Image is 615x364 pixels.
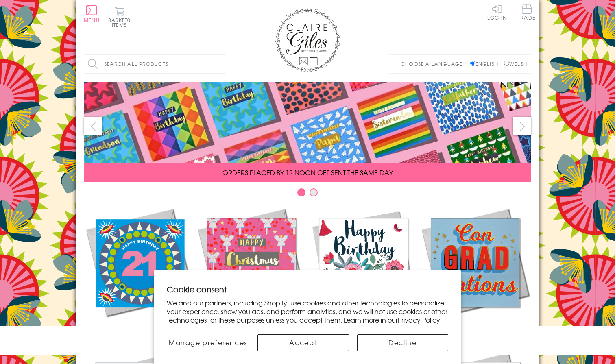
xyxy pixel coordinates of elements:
[84,188,531,201] div: Carousel Pagination
[108,7,131,27] button: Basket0 items
[487,4,507,20] a: Log In
[419,207,531,334] a: Academic
[167,299,448,324] p: We and our partners, including Shopify, use cookies and other technologies to personalize your ex...
[112,16,131,28] span: 0 items
[257,334,349,351] button: Accept
[84,16,100,24] span: Menu
[167,283,448,295] h2: Cookie consent
[504,60,527,68] label: Welsh
[357,334,449,351] button: Decline
[398,315,440,325] a: Privacy Policy
[470,61,475,66] input: English
[297,188,305,196] button: Carousel Page 1 (Current Slide)
[454,325,496,334] span: Academic
[84,5,100,22] button: Menu
[310,188,318,196] button: Carousel Page 2
[470,60,502,68] label: English
[275,8,340,72] img: Claire Giles Greetings Cards
[222,168,393,177] span: ORDERS PLACED BY 12 NOON GET SENT THE SAME DAY
[84,117,102,135] button: prev
[513,117,531,135] button: next
[518,4,535,22] a: Trade
[167,334,249,351] button: Manage preferences
[307,207,419,334] a: Birthdays
[113,325,166,334] span: New Releases
[218,55,226,73] input: Search
[169,338,247,347] span: Manage preferences
[504,61,509,66] input: Welsh
[518,4,535,20] span: Trade
[196,207,307,334] a: Christmas
[401,60,469,68] p: Choose a language:
[84,55,226,73] input: Search all products
[84,207,196,334] a: New Releases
